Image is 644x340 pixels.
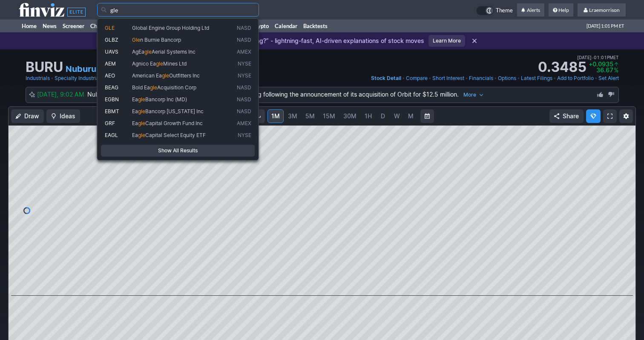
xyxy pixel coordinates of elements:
[365,112,372,120] span: 1H
[598,74,619,83] a: Set Alert
[237,25,251,32] span: NASD
[46,109,80,123] button: Ideas
[156,60,163,67] span: gle
[145,120,203,126] span: Capital Growth Fund Inc
[169,72,200,79] span: Outfitters Inc
[26,60,63,74] h1: BURU
[162,72,169,79] span: gle
[343,112,356,120] span: 30M
[361,109,376,123] a: 1H
[97,3,259,17] input: Search
[614,66,618,74] span: %
[390,109,404,123] a: W
[87,91,487,98] span: Nuburu Inc's BURU stock surged in [DATE] pre-market trading following the announcement of its acq...
[105,37,118,43] span: GLBZ
[595,74,598,83] span: •
[66,63,111,75] a: Nuburu Inc
[381,112,385,120] span: D
[132,108,138,114] span: Ea
[557,74,594,83] a: Add to Portfolio
[145,96,187,103] span: Bancorp Inc (MD)
[549,109,584,123] button: Share
[305,112,315,120] span: 5M
[165,37,424,45] p: Introducing “Why Is It Moving?” - lightning-fast, AI-driven explanations of stock moves
[428,35,465,47] a: Learn More
[144,49,152,55] span: gle
[476,6,513,15] a: Theme
[138,132,145,138] span: gle
[271,112,280,120] span: 1M
[237,49,251,56] span: AMEX
[105,120,115,126] span: GRF
[496,6,513,15] span: Theme
[577,54,619,61] span: [DATE] 01:01PM ET
[428,74,431,83] span: •
[150,84,157,91] span: gle
[465,74,468,83] span: •
[563,112,579,120] span: Share
[267,109,284,123] a: 1M
[237,108,251,115] span: NASD
[238,60,251,68] span: NYSE
[394,112,400,120] span: W
[237,96,251,103] span: NASD
[549,3,573,17] a: Help
[60,20,87,32] a: Screener
[300,20,331,32] a: Backtests
[37,91,87,98] span: [DATE], 9:02 AM
[371,75,401,81] span: Stock Detail
[157,84,196,91] span: Acquisition Corp
[138,120,145,126] span: gle
[132,96,138,103] span: Ea
[26,74,50,83] a: Industrials
[132,132,138,138] span: Ea
[249,20,272,32] a: Crypto
[140,37,181,43] span: n Burnie Bancorp
[553,74,556,83] span: •
[238,132,251,139] span: NYSE
[406,74,428,83] a: Compare
[469,74,493,83] a: Financials
[55,74,127,83] a: Specialty Industrial Machinery
[371,74,401,83] a: Stock Detail
[105,72,115,79] span: AEO
[521,74,552,83] a: Latest Filings
[586,20,624,32] span: [DATE] 1:01 PM ET
[105,60,116,67] span: AEM
[589,7,620,13] span: Lraemorrison
[339,109,360,123] a: 30M
[619,109,633,123] button: Chart Settings
[596,66,613,74] span: 36.67
[302,109,319,123] a: 5M
[145,108,204,114] span: Bancorp [US_STATE] Inc
[404,109,418,123] a: M
[19,20,40,32] a: Home
[60,112,75,120] span: Ideas
[237,120,251,127] span: AMEX
[521,75,552,81] span: Latest Filings
[432,74,464,83] a: Short Interest
[517,74,520,83] span: •
[132,72,162,79] span: American Ea
[145,132,206,138] span: Capital Select Equity ETF
[138,108,145,114] span: gle
[323,112,335,120] span: 15M
[402,74,405,83] span: •
[132,84,150,91] span: Bold Ea
[51,74,54,83] span: •
[132,37,140,43] span: Gle
[272,20,300,32] a: Calendar
[288,112,297,120] span: 3M
[237,84,251,91] span: NASD
[152,49,195,55] span: Aerial Systems Inc
[24,112,39,120] span: Draw
[237,37,251,44] span: NASD
[494,74,497,83] span: •
[376,109,390,123] a: D
[463,91,476,99] span: More
[132,49,144,55] span: AgEa
[105,132,118,138] span: EAGL
[517,3,544,17] a: Alerts
[138,96,145,103] span: gle
[87,20,110,32] a: Charts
